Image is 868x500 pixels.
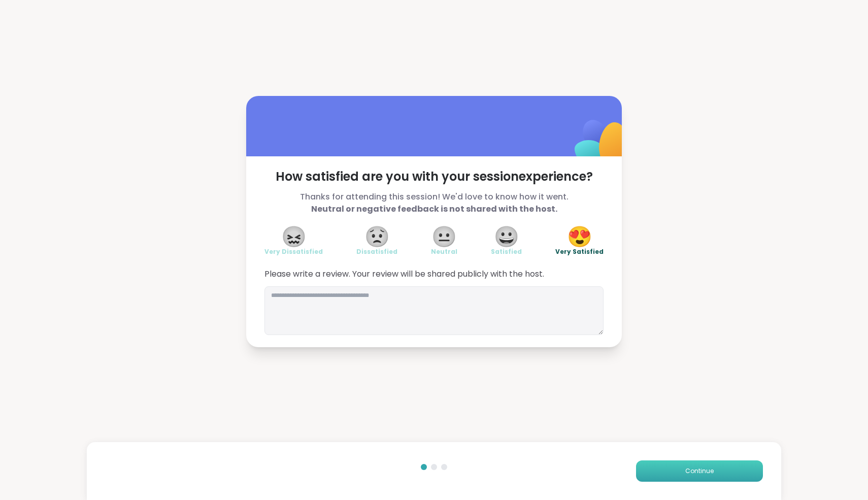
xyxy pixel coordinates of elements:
[264,268,604,280] span: Please write a review. Your review will be shared publicly with the host.
[685,466,714,476] span: Continue
[431,248,457,256] span: Neutral
[264,169,604,185] span: How satisfied are you with your session experience?
[491,248,522,256] span: Satisfied
[551,93,652,194] img: ShareWell Logomark
[636,460,763,482] button: Continue
[364,227,390,246] span: 😟
[264,191,604,215] span: Thanks for attending this session! We'd love to know how it went.
[264,248,323,256] span: Very Dissatisfied
[356,248,397,256] span: Dissatisfied
[431,227,457,246] span: 😐
[494,227,519,246] span: 😀
[281,227,307,246] span: 😖
[555,248,604,256] span: Very Satisfied
[567,227,592,246] span: 😍
[311,203,557,215] b: Neutral or negative feedback is not shared with the host.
